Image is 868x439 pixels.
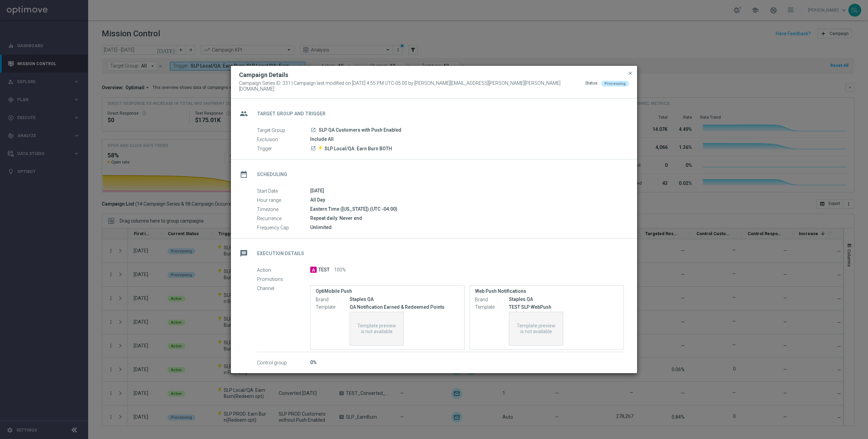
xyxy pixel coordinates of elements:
[310,136,624,142] div: Include All
[238,108,250,120] i: group
[316,304,350,310] label: Template
[257,267,310,273] label: Action
[356,323,397,335] span: Template preview is not available
[238,168,250,180] i: date_range
[310,359,624,366] div: 0%
[310,206,624,212] div: Eastern Time ([US_STATE]) (UTC -04:00)
[324,146,392,152] span: SLP Local/QA: Earn Burn BOTH
[316,288,459,294] label: OptiMobile Push
[516,323,556,335] span: Template preview is not available
[257,360,310,366] label: Control group
[257,171,287,178] h2: Scheduling
[310,127,316,133] a: launch
[350,304,459,310] p: QA Notification Earned & Redeemed Points
[310,224,624,231] div: Unlimited
[628,71,633,76] span: close
[257,111,325,117] h2: Target Group and Trigger
[257,127,310,133] label: Target Group
[334,267,346,273] span: 100%
[311,127,316,133] i: launch
[475,297,509,303] label: Brand
[257,250,304,257] h2: Execution Details
[257,225,310,231] label: Frequency Cap
[310,146,316,152] a: launch
[239,71,288,79] h2: Campaign Details
[475,304,509,310] label: Template
[318,267,330,273] span: TEST
[257,146,310,152] label: Trigger
[257,188,310,194] label: Start Date
[257,215,310,222] label: Recurrence
[311,146,316,151] i: launch
[257,136,310,142] label: Exclusion
[310,215,624,222] div: Repeat daily. Never end
[310,267,317,273] span: A
[310,187,624,194] div: [DATE]
[509,304,618,310] p: TEST SLP WebPush
[316,297,350,303] label: Brand
[601,80,629,86] colored-tag: Processing
[238,247,250,260] i: message
[310,196,624,203] div: All Day
[257,285,310,291] label: Channel
[319,127,401,133] span: SLP QA Customers with Push Enabled
[257,206,310,212] label: Timezone
[239,80,585,92] span: Campaign Series ID: 331 | Campaign last modified on [DATE] 4:55 PM UTC-05:00 by [PERSON_NAME][EMA...
[605,81,626,86] span: Processing
[257,276,310,282] label: Promotions
[509,296,618,303] div: Staples QA
[585,80,598,92] div: Status:
[475,288,618,294] label: Web Push Notifications
[257,197,310,203] label: Hour range
[350,296,459,303] div: Staples QA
